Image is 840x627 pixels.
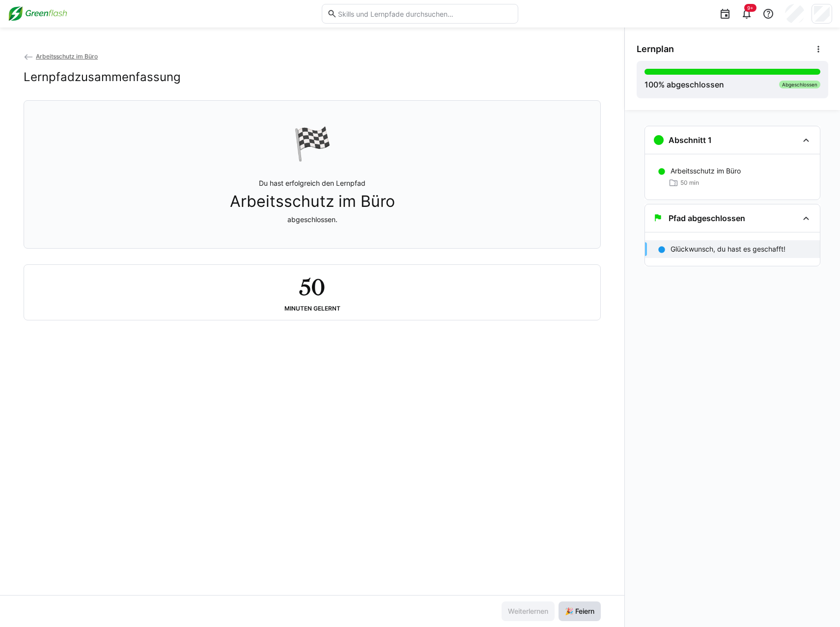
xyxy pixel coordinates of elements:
span: 🎉 Feiern [563,606,596,616]
p: Arbeitsschutz im Büro [671,166,741,176]
input: Skills und Lernpfade durchsuchen… [337,9,513,18]
span: 9+ [747,5,754,11]
div: Abgeschlossen [779,81,820,88]
h2: 50 [299,273,325,301]
span: Arbeitsschutz im Büro [230,192,395,211]
div: 🏁 [293,124,332,163]
h3: Abschnitt 1 [669,135,712,145]
p: Glückwunsch, du hast es geschafft! [671,244,785,254]
span: 100 [644,80,658,89]
h2: Lernpfadzusammenfassung [24,70,181,85]
span: Weiterlernen [506,606,550,616]
button: 🎉 Feiern [559,601,601,621]
p: Du hast erfolgreich den Lernpfad abgeschlossen. [230,178,395,225]
span: 50 min [680,179,699,187]
div: % abgeschlossen [644,79,724,90]
span: Lernplan [637,44,674,55]
a: Arbeitsschutz im Büro [24,53,98,60]
h3: Pfad abgeschlossen [669,213,745,223]
span: Arbeitsschutz im Büro [36,53,98,60]
button: Weiterlernen [502,601,555,621]
div: Minuten gelernt [284,305,340,312]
